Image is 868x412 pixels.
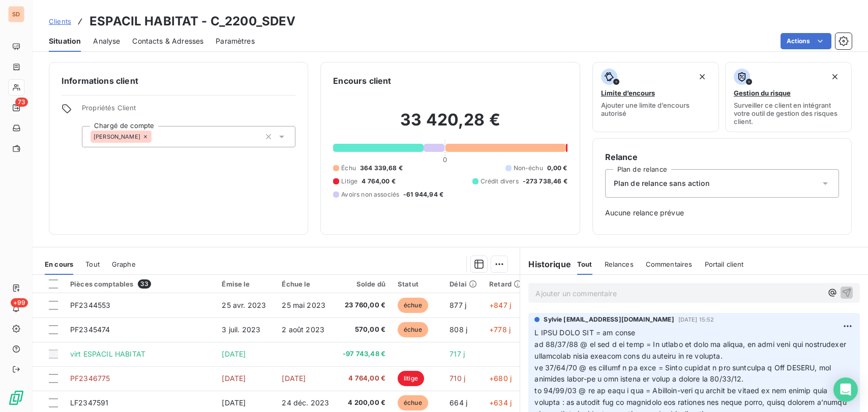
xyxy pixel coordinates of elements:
[82,104,295,118] span: Propriétés Client
[8,6,24,22] div: SD
[450,398,467,407] span: 664 j
[222,374,246,383] span: [DATE]
[362,177,396,186] span: 4 764,00 €
[342,349,385,359] span: -97 743,48 €
[112,260,136,268] span: Graphe
[282,374,306,383] span: [DATE]
[601,101,710,117] span: Ajouter une limite d’encours autorisé
[152,132,160,141] input: Ajouter une valeur
[489,374,512,383] span: +680 j
[341,190,399,199] span: Avoirs non associés
[282,280,330,288] div: Échue le
[216,36,255,46] span: Paramètres
[70,301,110,309] span: PF2344553
[70,398,108,407] span: LF2347591
[49,16,71,26] a: Clients
[89,12,295,30] h3: ESPACIL HABITAT - C_2200_SDEV
[49,36,81,46] span: Situation
[523,177,567,186] span: -273 738,46 €
[450,350,465,358] span: 717 j
[341,177,357,186] span: Litige
[605,208,839,218] span: Aucune relance prévue
[333,110,567,140] h2: 33 420,28 €
[678,316,714,323] span: [DATE] 15:52
[514,164,543,173] span: Non-échu
[222,280,270,288] div: Émise le
[450,280,477,288] div: Délai
[489,301,511,309] span: +847 j
[222,325,260,334] span: 3 juil. 2023
[781,33,831,49] button: Actions
[282,398,329,407] span: 24 déc. 2023
[282,301,325,309] span: 25 mai 2023
[544,315,674,324] span: Sylvie [EMAIL_ADDRESS][DOMAIN_NAME]
[342,325,385,335] span: 570,00 €
[93,36,120,46] span: Analyse
[605,151,839,163] h6: Relance
[489,280,522,288] div: Retard
[222,301,266,309] span: 25 avr. 2023
[70,374,110,383] span: PF2346775
[450,374,465,383] span: 710 j
[138,279,151,289] span: 33
[450,301,466,309] span: 877 j
[342,280,385,288] div: Solde dû
[222,398,246,407] span: [DATE]
[592,62,719,132] button: Limite d’encoursAjouter une limite d’encours autorisé
[646,260,693,268] span: Commentaires
[342,373,385,384] span: 4 764,00 €
[450,325,467,334] span: 808 j
[360,164,403,173] span: 364 339,68 €
[45,260,73,268] span: En cours
[398,371,424,386] span: litige
[398,298,428,313] span: échue
[734,89,791,97] span: Gestion du risque
[547,164,567,173] span: 0,00 €
[489,398,512,407] span: +634 j
[333,75,391,87] h6: Encours client
[49,17,71,25] span: Clients
[403,190,443,199] span: -61 944,94 €
[341,164,356,173] span: Échu
[734,101,843,125] span: Surveiller ce client en intégrant votre outil de gestion des risques client.
[342,398,385,408] span: 4 200,00 €
[94,134,140,140] span: [PERSON_NAME]
[70,325,110,334] span: PF2345474
[520,258,571,270] h6: Historique
[85,260,100,268] span: Tout
[577,260,592,268] span: Tout
[398,322,428,337] span: échue
[398,395,428,410] span: échue
[443,155,447,164] span: 0
[11,298,28,307] span: +99
[601,89,655,97] span: Limite d’encours
[398,280,437,288] div: Statut
[70,350,145,358] span: virt ESPACIL HABITAT
[222,350,246,358] span: [DATE]
[62,75,295,87] h6: Informations client
[70,279,209,289] div: Pièces comptables
[15,98,28,107] span: 73
[605,260,634,268] span: Relances
[705,260,744,268] span: Portail client
[725,62,852,132] button: Gestion du risqueSurveiller ce client en intégrant votre outil de gestion des risques client.
[282,325,324,334] span: 2 août 2023
[342,300,385,310] span: 23 760,00 €
[614,178,709,188] span: Plan de relance sans action
[8,390,24,406] img: Logo LeanPay
[489,325,511,334] span: +778 j
[132,36,203,46] span: Contacts & Adresses
[481,177,519,186] span: Crédit divers
[833,377,858,402] div: Open Intercom Messenger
